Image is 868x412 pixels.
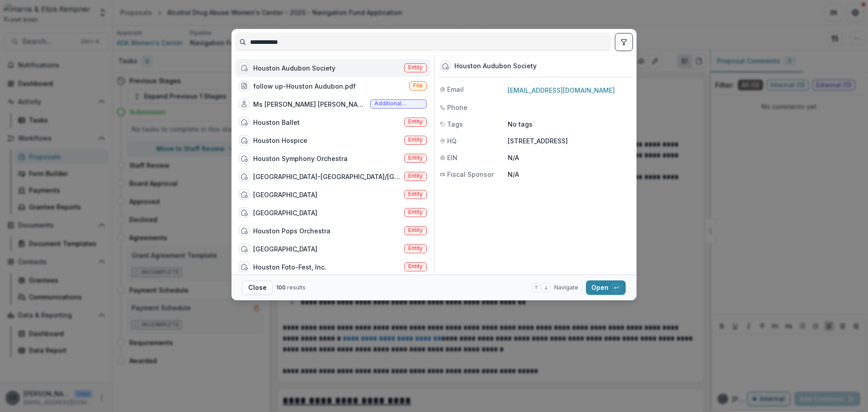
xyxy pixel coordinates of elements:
span: Entity [408,245,423,251]
div: [GEOGRAPHIC_DATA]-[GEOGRAPHIC_DATA]/[GEOGRAPHIC_DATA] Sister City Society [253,172,401,181]
span: File [413,82,423,89]
div: Houston Symphony Orchestra [253,154,348,163]
span: Entity [408,209,423,215]
span: Entity [408,64,423,71]
span: Entity [408,191,423,197]
div: Ms [PERSON_NAME] [PERSON_NAME] [253,99,367,109]
p: No tags [508,119,533,129]
div: [GEOGRAPHIC_DATA] [253,244,317,254]
span: Fiscal Sponsor [447,170,494,179]
div: [GEOGRAPHIC_DATA] [253,208,317,218]
div: Houston Foto-Fest, Inc. [253,262,326,272]
a: [EMAIL_ADDRESS][DOMAIN_NAME] [508,86,615,94]
button: toggle filters [615,33,633,51]
div: Houston Audubon Society [253,63,335,73]
div: Houston Audubon Society [454,62,537,70]
div: Houston Hospice [253,136,307,145]
span: Entity [408,263,423,270]
div: [GEOGRAPHIC_DATA] [253,190,317,199]
span: Email [447,85,464,94]
span: Tags [447,119,463,129]
span: Phone [447,103,467,112]
span: Additional contact [374,100,423,107]
span: Entity [408,173,423,179]
span: 100 [276,284,286,291]
button: Close [242,280,273,295]
span: Entity [408,137,423,143]
p: N/A [508,170,631,179]
span: HQ [447,136,457,146]
span: EIN [447,153,458,162]
div: Houston Pops Orchestra [253,226,330,236]
div: Houston Ballet [253,118,300,127]
p: [STREET_ADDRESS] [508,136,631,146]
span: Navigate [554,284,578,292]
span: Entity [408,118,423,125]
p: N/A [508,153,631,162]
span: Entity [408,227,423,233]
div: follow up-Houston Audubon.pdf [253,81,356,91]
span: Entity [408,155,423,161]
span: results [287,284,306,291]
button: Open [586,280,626,295]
